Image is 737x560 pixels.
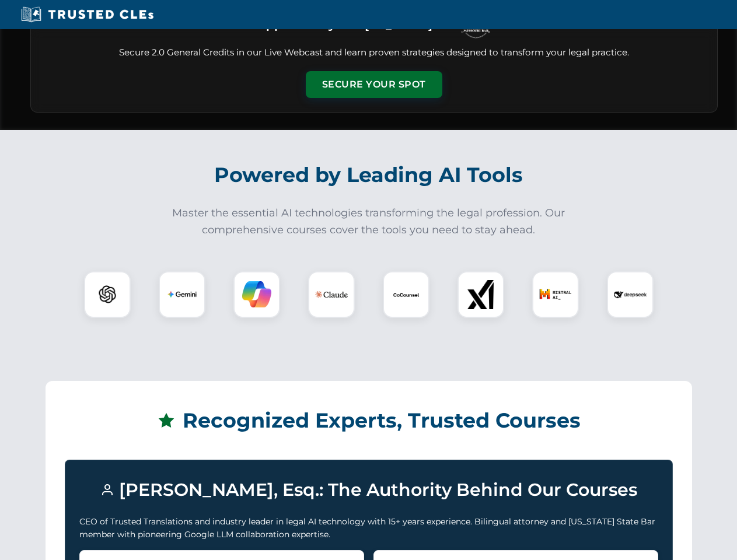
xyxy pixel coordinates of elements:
[315,278,348,311] img: Claude Logo
[383,271,429,318] div: CoCounsel
[90,278,124,311] img: ChatGPT Logo
[159,271,205,318] div: Gemini
[392,280,421,309] img: CoCounsel Logo
[167,280,197,309] img: Gemini Logo
[607,271,654,318] div: DeepSeek
[79,474,658,506] h3: [PERSON_NAME], Esq.: The Authority Behind Our Courses
[18,6,157,23] img: Trusted CLEs
[79,515,658,541] p: CEO of Trusted Translations and industry leader in legal AI technology with 15+ years experience....
[84,271,131,318] div: ChatGPT
[242,280,271,309] img: Copilot Logo
[457,271,504,318] div: xAI
[45,46,703,60] p: Secure 2.0 General Credits in our Live Webcast and learn proven strategies designed to transform ...
[306,71,442,98] button: Secure Your Spot
[233,271,280,318] div: Copilot
[614,278,647,311] img: DeepSeek Logo
[46,155,692,195] h2: Powered by Leading AI Tools
[532,271,579,318] div: Mistral AI
[65,400,673,441] h2: Recognized Experts, Trusted Courses
[165,205,573,239] p: Master the essential AI technologies transforming the legal profession. Our comprehensive courses...
[466,280,495,309] img: xAI Logo
[308,271,355,318] div: Claude
[539,278,572,311] img: Mistral AI Logo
